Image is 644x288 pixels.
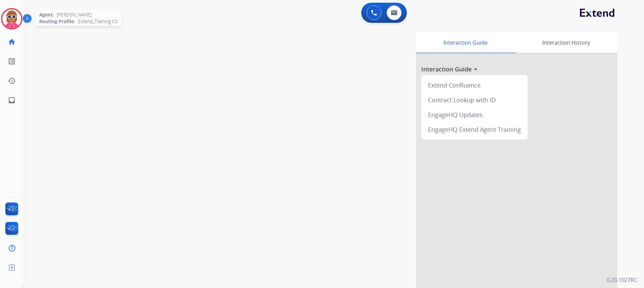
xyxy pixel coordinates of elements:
[515,32,617,53] div: Interaction History
[424,122,525,137] div: EngageHQ Extend Agent Training
[8,96,16,104] mat-icon: inbox
[607,276,637,284] p: 0.20.1027RC
[8,38,16,46] mat-icon: home
[416,32,515,53] div: Interaction Guide
[78,18,118,25] span: Extend_Training CS
[8,57,16,65] mat-icon: list_alt
[39,18,75,25] span: Routing Profile:
[8,77,16,85] mat-icon: history
[424,78,525,93] div: Extend Confluence
[424,107,525,122] div: EngageHQ Updates
[57,11,92,18] span: [PERSON_NAME]
[424,93,525,107] div: Contract Lookup with ID
[39,11,54,18] span: Agent:
[2,9,21,28] img: avatar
